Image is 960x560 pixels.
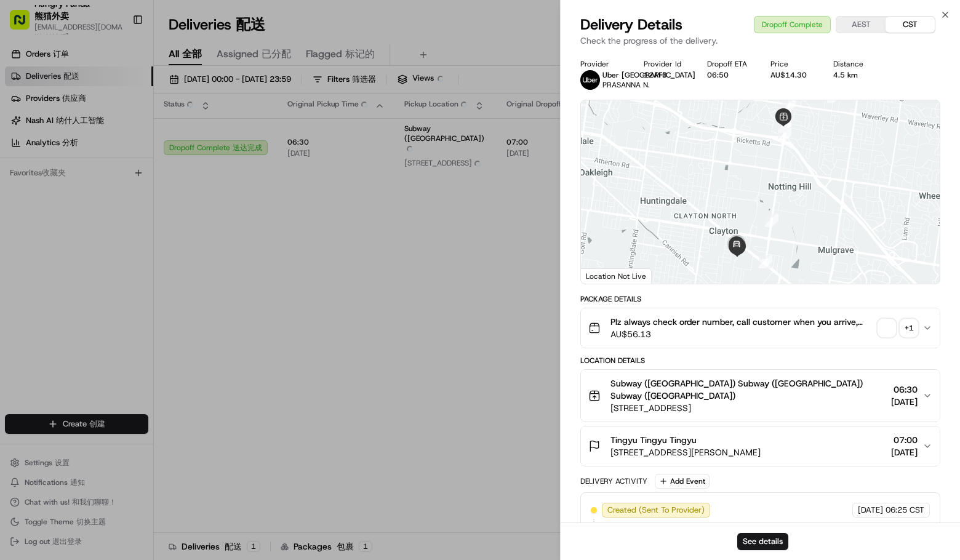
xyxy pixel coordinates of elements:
[55,130,169,140] div: We're available if you need us!
[116,275,198,287] span: API Documentation
[891,446,918,458] span: [DATE]
[55,118,202,130] div: Start new chat
[833,70,877,80] div: 4.5 km
[104,276,114,286] div: 💻
[891,396,918,408] span: [DATE]
[836,17,886,33] button: AEST
[25,275,94,287] span: Knowledge Base
[607,505,705,516] span: Created (Sent To Provider)
[602,80,650,90] span: PRASANNA N.
[900,319,918,337] div: + 1
[833,59,877,69] div: Distance
[610,328,873,340] span: AU$56.13
[770,70,814,80] div: AU$14.30
[759,255,772,268] div: 10
[25,191,34,201] img: 1736555255976-a54dd68f-1ca7-489b-9aae-adbdc363a1c4
[87,305,149,314] a: Powered byPylon
[644,59,687,69] div: Provider Id
[765,214,778,227] div: 9
[581,426,940,466] button: Tingyu Tingyu Tingyu[STREET_ADDRESS][PERSON_NAME]07:00[DATE]
[878,319,918,337] button: +1
[644,70,667,80] button: 12AF3
[707,70,751,80] div: 06:50
[580,356,940,366] div: Location Details
[209,121,224,136] button: Start new chat
[886,505,924,516] span: 06:25 CST
[610,377,886,402] span: Subway ([GEOGRAPHIC_DATA]) Subway ([GEOGRAPHIC_DATA]) Subway ([GEOGRAPHIC_DATA])
[580,476,647,486] div: Delivery Activity
[47,224,76,234] span: 8月15日
[581,370,940,422] button: Subway ([GEOGRAPHIC_DATA]) Subway ([GEOGRAPHIC_DATA]) Subway ([GEOGRAPHIC_DATA])[STREET_ADDRESS]0...
[610,402,886,414] span: [STREET_ADDRESS]
[191,158,224,172] button: See all
[12,118,34,140] img: 1736555255976-a54dd68f-1ca7-489b-9aae-adbdc363a1c4
[581,308,940,348] button: Plz always check order number, call customer when you arrive, any delivery issues, Contact WhatsA...
[12,12,37,37] img: Nash
[891,383,918,396] span: 06:30
[109,191,138,201] span: 8月19日
[891,434,918,446] span: 07:00
[38,191,100,201] span: [PERSON_NAME]
[778,128,791,142] div: 8
[581,268,652,284] div: Location Not Live
[707,59,751,69] div: Dropoff ETA
[102,191,106,201] span: •
[580,34,940,47] p: Check the progress of the delivery.
[12,49,224,69] p: Welcome 👋
[580,15,682,34] span: Delivery Details
[580,294,940,304] div: Package Details
[610,434,697,446] span: Tingyu Tingyu Tingyu
[32,79,203,92] input: Clear
[41,224,45,234] span: •
[610,316,873,328] span: Plz always check order number, call customer when you arrive, any delivery issues, Contact WhatsA...
[12,160,82,170] div: Past conversations
[99,270,202,292] a: 💻API Documentation
[737,533,788,550] button: See details
[580,70,600,90] img: uber-new-logo.jpeg
[655,474,710,489] button: Add Event
[858,505,883,516] span: [DATE]
[12,179,32,199] img: Bea Lacdao
[12,276,22,286] div: 📗
[610,446,761,458] span: [STREET_ADDRESS][PERSON_NAME]
[602,70,695,80] span: Uber [GEOGRAPHIC_DATA]
[122,305,149,314] span: Pylon
[770,59,814,69] div: Price
[26,118,48,140] img: 1753817452368-0c19585d-7be3-40d9-9a41-2dc781b3d1eb
[782,98,796,112] div: 4
[580,59,624,69] div: Provider
[886,17,935,33] button: CST
[7,270,99,292] a: 📗Knowledge Base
